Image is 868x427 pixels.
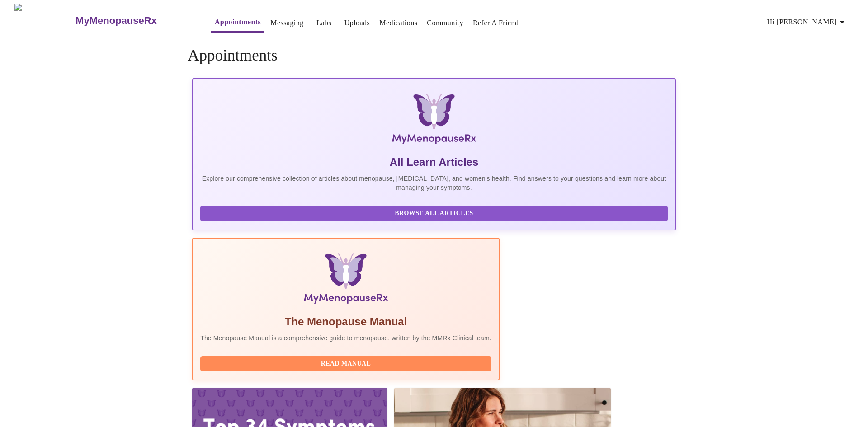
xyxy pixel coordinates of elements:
a: Medications [379,17,417,29]
button: Labs [310,14,339,32]
img: MyMenopauseRx Logo [14,4,75,38]
span: Hi [PERSON_NAME] [767,16,848,28]
a: MyMenopauseRx [75,5,193,37]
button: Messaging [267,14,307,32]
img: MyMenopauseRx Logo [273,94,595,148]
p: The Menopause Manual is a comprehensive guide to menopause, written by the MMRx Clinical team. [200,333,491,343]
button: Community [423,14,467,32]
a: Labs [316,17,331,29]
p: Explore our comprehensive collection of articles about menopause, [MEDICAL_DATA], and women's hea... [200,174,668,192]
h4: Appointments [188,47,680,65]
h5: The Menopause Manual [200,314,491,329]
button: Hi [PERSON_NAME] [764,13,851,31]
a: Community [427,17,463,29]
button: Refer a Friend [469,14,523,32]
span: Read Manual [209,358,482,370]
h3: MyMenopauseRx [75,15,157,27]
a: Browse All Articles [200,209,670,216]
img: Menopause Manual [246,253,445,307]
button: Medications [376,14,421,32]
button: Appointments [211,13,264,33]
button: Read Manual [200,356,491,372]
h5: All Learn Articles [200,155,668,169]
a: Uploads [344,17,370,29]
button: Uploads [341,14,374,32]
a: Read Manual [200,359,494,367]
a: Appointments [215,16,261,28]
button: Browse All Articles [200,206,668,221]
a: Messaging [270,17,303,29]
a: Refer a Friend [473,17,519,29]
span: Browse All Articles [209,208,659,219]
